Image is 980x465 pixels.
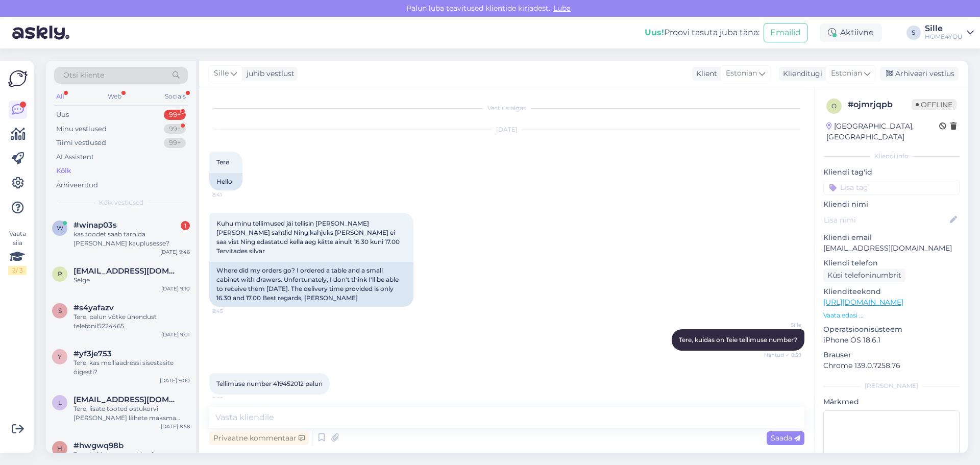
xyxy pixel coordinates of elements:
[161,285,190,292] div: [DATE] 9:10
[73,230,190,248] div: kas toodet saab tarnida [PERSON_NAME] kauplusesse?
[823,298,903,307] a: [URL][DOMAIN_NAME]
[823,232,960,243] p: Kliendi email
[824,214,948,226] input: Lisa nimi
[823,381,960,390] div: [PERSON_NAME]
[209,125,804,134] div: [DATE]
[212,395,251,403] span: 9:08
[831,102,837,110] span: o
[8,266,27,275] div: 2 / 3
[925,25,974,41] a: SilleHOME4YOU
[56,152,94,162] div: AI Assistent
[645,28,664,37] b: Uus!
[823,268,905,282] div: Küsi telefoninumbrit
[823,167,960,178] p: Kliendi tag'id
[823,180,960,195] input: Lisa tag
[160,248,190,256] div: [DATE] 9:46
[823,286,960,297] p: Klienditeekond
[242,68,295,79] div: juhib vestlust
[99,198,143,207] span: Kõik vestlused
[925,33,963,41] div: HOME4YOU
[848,99,912,111] div: # ojmrjqpb
[823,335,960,346] p: iPhone OS 18.6.1
[58,270,62,278] span: r
[823,397,960,407] p: Märkmed
[163,90,188,103] div: Socials
[73,312,190,331] div: Tere, palun võtke ühendust telefonil5224465
[164,138,186,148] div: 99+
[209,431,309,445] div: Privaatne kommentaar
[823,350,960,360] p: Brauser
[57,224,63,232] span: w
[73,266,180,276] span: raudsepp35@gmail.com
[73,441,124,450] span: #hwgwq98b
[56,138,106,148] div: Tiimi vestlused
[216,380,323,387] span: Tellimuse number 419452012 palun
[550,4,574,13] span: Luba
[779,68,822,79] div: Klienditugi
[8,229,27,275] div: Vaata siia
[56,124,107,134] div: Minu vestlused
[56,180,98,190] div: Arhiveeritud
[212,307,251,315] span: 8:45
[925,25,963,33] div: Sille
[823,324,960,335] p: Operatsioonisüsteem
[58,399,62,406] span: l
[209,262,413,307] div: Where did my orders go? I ordered a table and a small cabinet with drawers. Unfortunately, I don'...
[63,70,104,81] span: Otsi kliente
[764,23,807,42] button: Emailid
[73,358,190,377] div: Tere, kas meiliaadressi sisestasite õigesti?
[645,27,759,39] div: Proovi tasuta juba täna:
[823,258,960,268] p: Kliendi telefon
[73,450,190,459] div: Tere, kuidas saame aidata?
[823,199,960,210] p: Kliendi nimi
[57,445,62,452] span: h
[106,90,124,103] div: Web
[54,90,66,103] div: All
[8,69,28,88] img: Askly Logo
[209,104,804,113] div: Vestlus algas
[73,349,112,358] span: #yf3je753
[56,166,71,176] div: Kõik
[906,26,921,40] div: S
[823,152,960,161] div: Kliendi info
[823,311,960,320] p: Vaata edasi ...
[73,303,114,312] span: #s4yafazv
[181,221,190,230] div: 1
[58,307,62,314] span: s
[820,23,882,42] div: Aktiivne
[726,68,757,79] span: Estonian
[763,321,801,329] span: Sille
[161,423,190,430] div: [DATE] 8:58
[164,110,186,120] div: 99+
[831,68,862,79] span: Estonian
[164,124,186,134] div: 99+
[763,351,801,359] span: Nähtud ✓ 8:59
[73,221,117,230] span: #winap03s
[826,121,939,142] div: [GEOGRAPHIC_DATA], [GEOGRAPHIC_DATA]
[823,243,960,254] p: [EMAIL_ADDRESS][DOMAIN_NAME]
[161,331,190,338] div: [DATE] 9:01
[73,404,190,423] div: Tere, lisate tooted ostukorvi [PERSON_NAME] lähete maksma valite endal esobiliku järelmaksu pakkuja.
[216,219,401,255] span: Kuhu minu tellimused jäi tellisin [PERSON_NAME] [PERSON_NAME] sahtlid Ning kahjuks [PERSON_NAME] ...
[73,276,190,285] div: Selge
[212,191,251,199] span: 8:41
[679,336,797,344] span: Tere, kuidas on Teie tellimuse number?
[160,377,190,384] div: [DATE] 9:00
[692,68,717,79] div: Klient
[771,433,800,443] span: Saada
[73,395,180,404] span: liisklein7@gmail.com
[58,353,62,360] span: y
[880,67,959,81] div: Arhiveeri vestlus
[214,68,229,79] span: Sille
[209,173,242,190] div: Hello
[56,110,69,120] div: Uus
[912,99,957,110] span: Offline
[216,158,229,166] span: Tere
[823,360,960,371] p: Chrome 139.0.7258.76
